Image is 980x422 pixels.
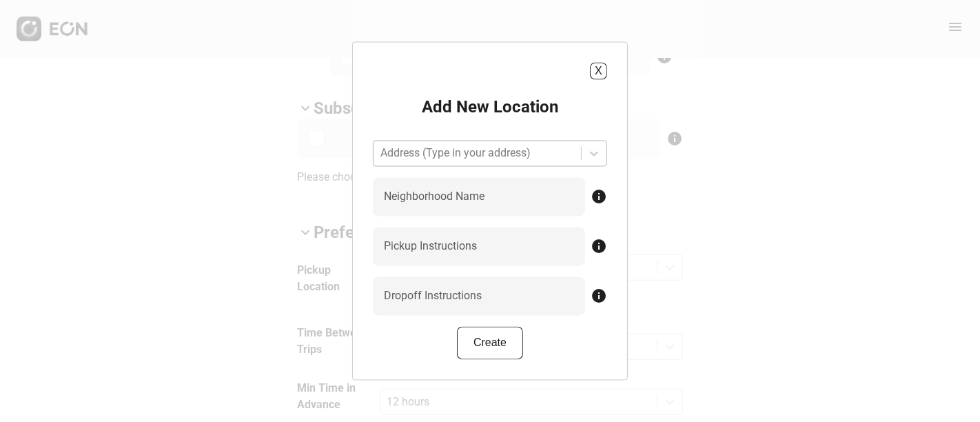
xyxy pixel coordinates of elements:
[457,327,523,360] button: Create
[422,97,558,119] h2: Add New Location
[384,189,484,205] label: Neighborhood Name
[384,288,482,305] label: Dropoff Instructions
[591,288,607,305] span: info
[591,189,607,205] span: info
[591,239,607,255] span: info
[590,63,607,80] button: X
[384,239,477,255] label: Pickup Instructions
